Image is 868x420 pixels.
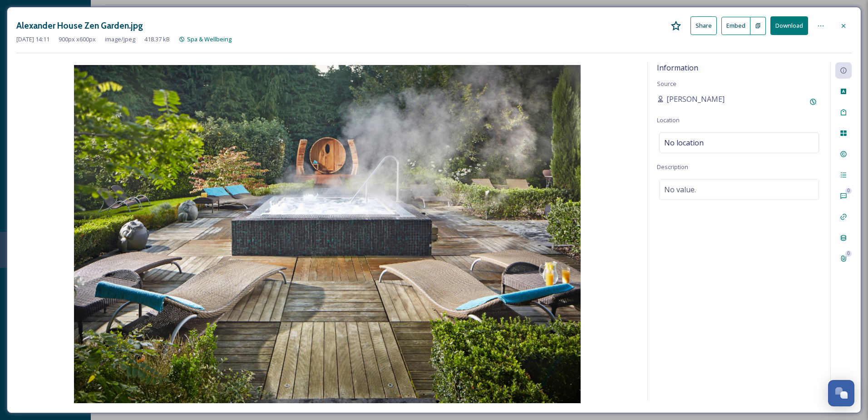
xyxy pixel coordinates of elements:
[16,35,49,44] span: [DATE] 14:11
[657,63,698,73] span: Information
[845,188,852,194] div: 0
[59,35,96,44] span: 900 px x 600 px
[845,250,852,257] div: 0
[657,80,676,88] span: Source
[770,16,808,35] button: Download
[657,163,688,171] span: Description
[664,137,704,148] span: No location
[16,65,638,403] img: Alexander%20House%20Zen%20Garden.jpg
[690,16,717,35] button: Share
[721,17,750,35] button: Embed
[187,35,232,43] span: Spa & Wellbeing
[144,35,170,44] span: 418.37 kB
[105,35,135,44] span: image/jpeg
[666,94,725,105] span: [PERSON_NAME]
[828,380,854,406] button: Open Chat
[657,116,680,124] span: Location
[664,184,696,195] span: No value.
[16,19,143,32] h3: Alexander House Zen Garden.jpg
